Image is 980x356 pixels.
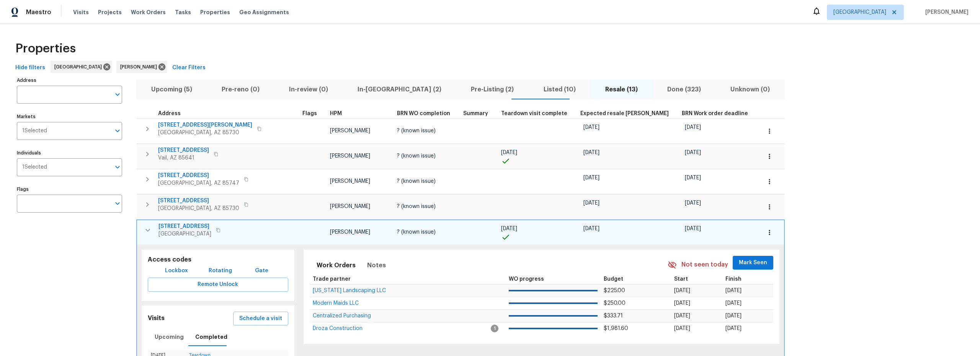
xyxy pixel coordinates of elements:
div: [PERSON_NAME] [116,61,167,73]
span: [DATE] [583,175,599,180]
h5: Access codes [148,256,288,264]
span: [DATE] [725,288,742,293]
span: [PERSON_NAME] [330,179,370,184]
span: [DATE] [685,150,701,155]
span: Upcoming (5) [141,84,202,95]
span: [STREET_ADDRESS] [158,172,239,179]
span: [DATE] [674,313,690,319]
span: [DATE] [674,288,690,293]
h5: Visits [148,314,165,322]
span: ? (known issue) [397,128,436,133]
span: Droza Construction [313,326,363,331]
span: Budget [604,276,623,282]
span: Resale (13) [595,84,648,95]
label: Individuals [17,151,122,155]
span: [DATE] [583,150,599,155]
span: $333.71 [604,313,623,319]
span: Maestro [26,8,51,16]
span: [DATE] [583,226,599,231]
span: Clear Filters [172,63,206,73]
span: [GEOGRAPHIC_DATA], AZ 85747 [158,179,239,187]
label: Markets [17,114,122,119]
span: Visits [73,8,89,16]
span: Projects [98,8,122,16]
label: Flags [17,187,122,192]
span: [PERSON_NAME] [330,229,370,235]
span: Properties [15,45,76,52]
span: 1 [491,325,498,332]
a: Centralized Purchasing [313,314,371,318]
span: [GEOGRAPHIC_DATA] [158,230,211,238]
span: Lockbox [165,266,188,276]
span: Geo Assignments [239,8,289,16]
span: Unknown (0) [720,84,780,95]
span: [DATE] [725,313,742,319]
button: Mark Seen [733,256,773,270]
span: [PERSON_NAME] [330,204,370,209]
span: HPM [330,111,342,116]
span: 1 Selected [22,128,47,134]
span: 1 Selected [22,164,47,171]
span: ? (known issue) [397,229,436,235]
span: [DATE] [501,226,517,231]
span: BRN WO completion [397,111,450,116]
span: Upcoming [155,332,184,342]
span: Flags [302,111,317,116]
button: Remote Unlock [148,278,288,292]
a: Modern Maids LLC [313,301,359,306]
span: [STREET_ADDRESS] [158,223,211,230]
span: Finish [725,276,742,282]
button: Hide filters [12,61,48,75]
span: [GEOGRAPHIC_DATA], AZ 85730 [158,205,239,212]
span: [DATE] [501,150,517,155]
span: Modern Maids LLC [313,301,359,306]
span: Notes [367,260,386,271]
span: Rotating [209,266,232,276]
button: Lockbox [162,264,191,278]
span: [GEOGRAPHIC_DATA] [833,8,886,16]
span: Mark Seen [739,258,767,268]
span: Address [158,111,181,116]
span: [DATE] [725,326,742,331]
span: [PERSON_NAME] [120,63,160,71]
span: [DATE] [725,301,742,306]
span: [PERSON_NAME] [922,8,969,16]
span: Gate [252,266,271,276]
span: Work Orders [317,260,356,271]
span: Vail, AZ 85641 [158,154,209,162]
span: ? (known issue) [397,204,436,209]
span: $225.00 [604,288,625,293]
span: Properties [200,8,230,16]
a: Droza Construction [313,326,363,331]
button: Clear Filters [169,61,209,75]
div: [GEOGRAPHIC_DATA] [51,61,112,73]
span: Pre-Listing (2) [461,84,524,95]
button: Open [112,125,123,136]
span: Start [674,276,688,282]
a: [US_STATE] Landscaping LLC [313,288,386,293]
span: Tasks [175,10,191,15]
button: Gate [249,264,274,278]
span: Completed [195,332,227,342]
span: [STREET_ADDRESS] [158,197,239,205]
span: In-[GEOGRAPHIC_DATA] (2) [348,84,452,95]
span: [PERSON_NAME] [330,153,370,159]
span: [DATE] [685,175,701,180]
span: [DATE] [685,125,701,130]
span: [DATE] [583,200,599,206]
button: Rotating [206,264,235,278]
span: [GEOGRAPHIC_DATA] [54,63,105,71]
span: [DATE] [674,301,690,306]
span: $1,981.60 [604,326,628,331]
span: Pre-reno (0) [211,84,269,95]
span: Done (323) [657,84,711,95]
span: Work Orders [131,8,166,16]
span: Schedule a visit [239,314,282,323]
span: WO progress [509,276,544,282]
span: ? (known issue) [397,179,436,184]
button: Open [112,162,123,172]
span: Trade partner [313,276,351,282]
label: Address [17,78,122,83]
